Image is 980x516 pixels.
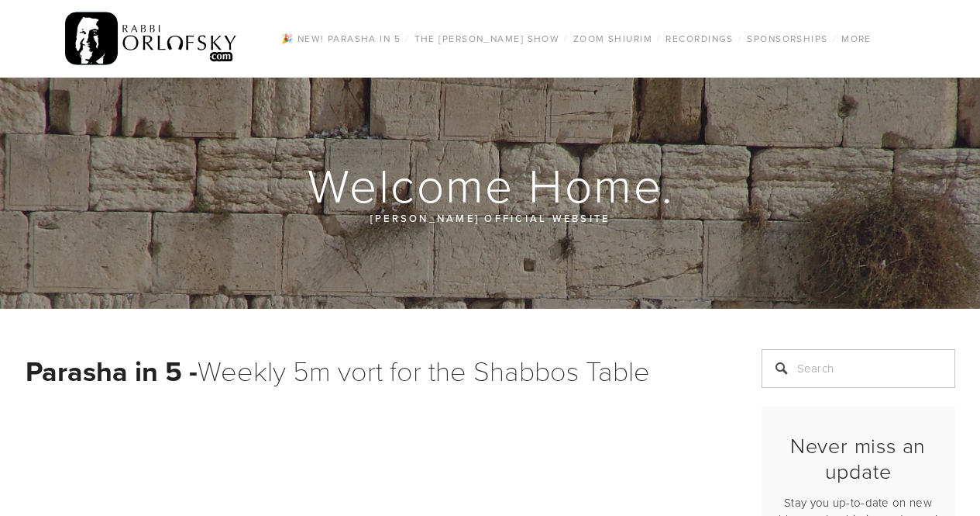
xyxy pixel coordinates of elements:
img: RabbiOrlofsky.com [65,9,238,69]
span: / [405,32,409,45]
a: The [PERSON_NAME] Show [410,29,565,49]
p: [PERSON_NAME] official website [119,210,862,227]
span: / [833,32,837,45]
a: 🎉 NEW! Parasha in 5 [277,29,405,49]
input: Search [762,349,955,388]
a: Zoom Shiurim [569,29,657,49]
h1: Weekly 5m vort for the Shabbos Table [26,349,723,392]
span: / [564,32,568,45]
span: / [657,32,661,45]
a: Sponsorships [742,29,832,49]
a: Recordings [661,29,738,49]
span: / [738,32,742,45]
a: More [837,29,876,49]
h2: Never miss an update [775,433,942,483]
strong: Parasha in 5 - [26,351,198,391]
h1: Welcome Home. [26,160,957,210]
